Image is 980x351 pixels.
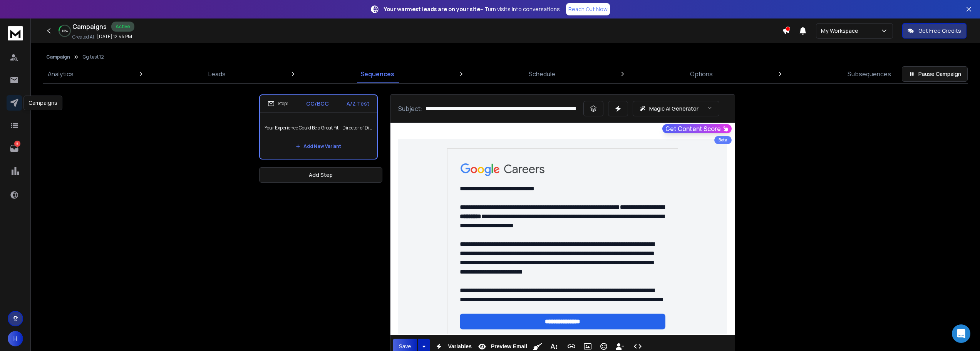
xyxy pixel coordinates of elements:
[43,65,78,83] a: Analytics
[46,54,70,60] button: Campaign
[843,65,896,83] a: Subsequences
[714,136,732,144] div: Beta
[23,96,62,110] div: Campaigns
[7,141,22,156] a: 5
[8,331,23,346] button: H
[384,5,560,13] p: – Turn visits into conversations
[902,23,967,39] button: Get Free Credits
[662,124,732,133] button: Get Content Score
[306,100,329,107] p: CC/BCC
[204,65,230,83] a: Leads
[8,26,23,40] img: logo
[97,34,132,40] p: [DATE] 12:45 PM
[290,139,347,154] button: Add New Variant
[347,100,369,107] p: A/Z Test
[685,65,717,83] a: Options
[489,343,529,350] span: Preview Email
[821,27,861,35] p: My Workspace
[82,54,104,60] p: Gg test 12
[62,29,68,33] p: 15 %
[72,22,107,31] h1: Campaigns
[918,27,961,35] p: Get Free Credits
[398,104,422,113] p: Subject:
[446,343,473,350] span: Variables
[633,101,719,116] button: Magic AI Generator
[356,65,399,83] a: Sequences
[848,69,891,79] p: Subsequences
[384,5,480,13] strong: Your warmest leads are on your site
[111,22,134,32] div: Active
[524,65,560,83] a: Schedule
[72,34,95,40] p: Created At:
[259,167,382,183] button: Add Step
[360,69,394,79] p: Sequences
[529,69,555,79] p: Schedule
[902,66,968,82] button: Pause Campaign
[48,69,74,79] p: Analytics
[14,141,20,147] p: 5
[690,69,713,79] p: Options
[649,105,699,113] p: Magic AI Generator
[259,94,378,160] li: Step1CC/BCCA/Z TestYour Experience Could Be a Great Fit – Director of Digital Marketing at Google...
[566,3,610,15] a: Reach Out Now
[208,69,226,79] p: Leads
[568,5,608,13] p: Reach Out Now
[268,100,288,107] div: Step 1
[265,117,372,139] p: Your Experience Could Be a Great Fit – Director of Digital Marketing at Google
[952,324,970,343] div: Open Intercom Messenger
